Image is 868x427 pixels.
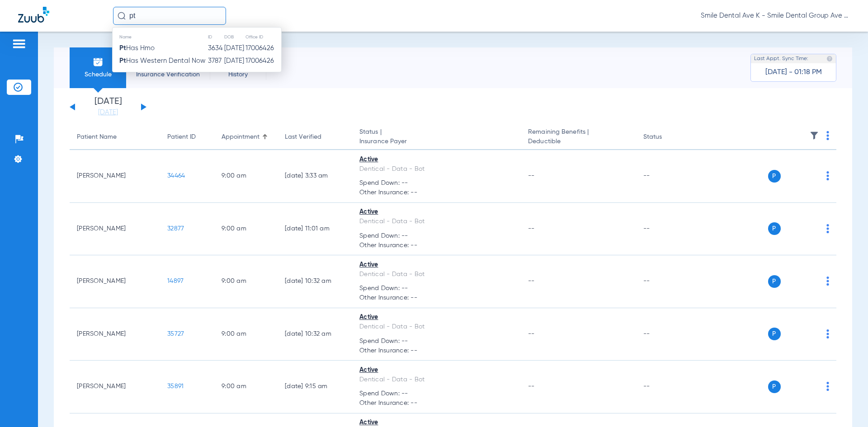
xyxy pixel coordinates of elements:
[167,383,184,389] span: 35891
[826,329,829,338] img: group-dot-blue.svg
[224,55,245,67] td: [DATE]
[77,132,117,142] div: Patient Name
[285,132,345,142] div: Last Verified
[76,70,119,79] span: Schedule
[278,203,352,256] td: [DATE] 11:01 AM
[636,255,697,308] td: --
[352,125,521,150] th: Status |
[278,255,352,308] td: [DATE] 10:32 AM
[359,217,514,226] div: Dentical - Data - Bot
[826,131,829,140] img: group-dot-blue.svg
[359,207,514,217] div: Active
[93,56,104,67] img: Schedule
[119,57,126,64] strong: Pt
[167,225,184,232] span: 32877
[70,150,160,203] td: [PERSON_NAME]
[768,328,781,340] span: P
[245,32,281,42] th: Office ID
[359,137,514,146] span: Insurance Payer
[754,54,808,63] span: Last Appt. Sync Time:
[70,203,160,256] td: [PERSON_NAME]
[768,275,781,288] span: P
[359,155,514,164] div: Active
[636,150,697,203] td: --
[528,278,535,284] span: --
[214,255,278,308] td: 9:00 AM
[359,260,514,270] div: Active
[528,173,535,179] span: --
[826,277,829,286] img: group-dot-blue.svg
[636,308,697,361] td: --
[208,55,224,67] td: 3787
[636,361,697,413] td: --
[359,322,514,332] div: Dentical - Data - Bot
[245,42,281,55] td: 17006426
[77,132,153,142] div: Patient Name
[167,173,185,179] span: 34464
[826,224,829,233] img: group-dot-blue.svg
[359,164,514,174] div: Dentical - Data - Bot
[81,97,135,117] li: [DATE]
[359,389,514,399] span: Spend Down: --
[823,384,868,427] iframe: Chat Widget
[636,125,697,150] th: Status
[81,108,135,117] a: [DATE]
[118,12,126,20] img: Search Icon
[278,361,352,413] td: [DATE] 9:15 AM
[826,382,829,391] img: group-dot-blue.svg
[222,132,259,142] div: Appointment
[359,270,514,279] div: Dentical - Data - Bot
[521,125,636,150] th: Remaining Benefits |
[167,132,196,142] div: Patient ID
[701,11,850,20] span: Smile Dental Ave K - Smile Dental Group Ave K
[359,188,514,197] span: Other Insurance: --
[70,361,160,413] td: [PERSON_NAME]
[528,383,535,389] span: --
[214,361,278,413] td: 9:00 AM
[119,57,206,64] span: Has Western Dental Now
[359,231,514,241] span: Spend Down: --
[285,132,321,142] div: Last Verified
[359,375,514,385] div: Dentical - Data - Bot
[278,150,352,203] td: [DATE] 3:33 AM
[224,32,245,42] th: DOB
[826,171,829,180] img: group-dot-blue.svg
[768,222,781,235] span: P
[214,308,278,361] td: 9:00 AM
[167,331,184,337] span: 35727
[70,308,160,361] td: [PERSON_NAME]
[768,380,781,393] span: P
[113,7,226,25] input: Search for patients
[359,284,514,293] span: Spend Down: --
[133,70,203,79] span: Insurance Verification
[528,137,628,146] span: Deductible
[826,56,833,62] img: last sync help info
[359,337,514,346] span: Spend Down: --
[359,346,514,356] span: Other Insurance: --
[70,255,160,308] td: [PERSON_NAME]
[359,241,514,250] span: Other Insurance: --
[12,38,26,49] img: hamburger-icon
[359,293,514,303] span: Other Insurance: --
[217,70,259,79] span: History
[359,313,514,322] div: Active
[167,278,184,284] span: 14897
[245,55,281,67] td: 17006426
[278,308,352,361] td: [DATE] 10:32 AM
[167,132,207,142] div: Patient ID
[208,32,224,42] th: ID
[810,131,819,140] img: filter.svg
[119,45,155,52] span: Has Hmo
[359,366,514,375] div: Active
[359,399,514,408] span: Other Insurance: --
[113,32,208,42] th: Name
[359,178,514,188] span: Spend Down: --
[765,68,822,77] span: [DATE] - 01:18 PM
[208,42,224,55] td: 3634
[768,170,781,183] span: P
[214,150,278,203] td: 9:00 AM
[528,225,535,232] span: --
[528,331,535,337] span: --
[119,45,126,52] strong: Pt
